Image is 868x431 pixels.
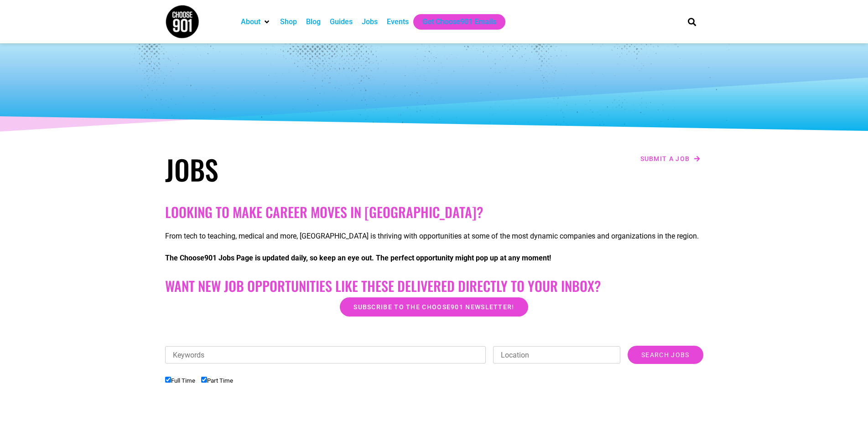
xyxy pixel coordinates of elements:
[165,204,703,220] h2: Looking to make career moves in [GEOGRAPHIC_DATA]?
[201,377,207,383] input: Part Time
[241,16,260,27] a: About
[165,377,171,383] input: Full Time
[330,16,353,27] a: Guides
[493,346,620,363] input: Location
[165,278,703,294] h2: Want New Job Opportunities like these Delivered Directly to your Inbox?
[640,156,690,162] span: Submit a job
[165,377,195,384] label: Full Time
[628,346,703,364] input: Search Jobs
[280,16,297,27] a: Shop
[340,297,528,317] a: Subscribe to the Choose901 newsletter!
[422,16,496,27] a: Get Choose901 Emails
[165,254,551,262] strong: The Choose901 Jobs Page is updated daily, so keep an eye out. The perfect opportunity might pop u...
[306,16,321,27] a: Blog
[165,153,430,186] h1: Jobs
[165,346,486,363] input: Keywords
[236,14,672,30] nav: Main nav
[165,231,703,242] p: From tech to teaching, medical and more, [GEOGRAPHIC_DATA] is thriving with opportunities at some...
[387,16,409,27] a: Events
[353,304,514,310] span: Subscribe to the Choose901 newsletter!
[684,14,699,29] div: Search
[638,153,703,165] a: Submit a job
[236,14,275,30] div: About
[362,16,378,27] a: Jobs
[201,377,233,384] label: Part Time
